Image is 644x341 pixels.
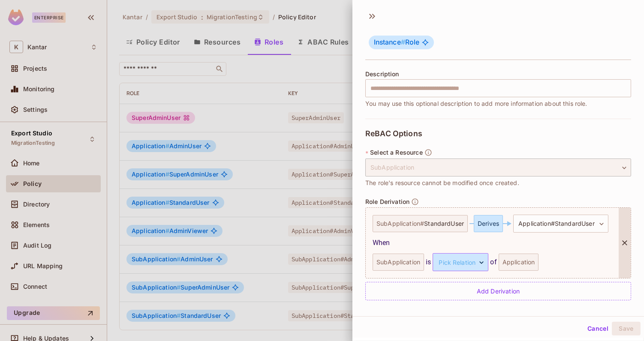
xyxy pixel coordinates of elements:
[584,322,612,335] button: Cancel
[374,38,419,47] span: Role
[365,178,519,188] span: The role's resource cannot be modified once created.
[365,159,631,176] div: SubApplication
[365,99,587,108] span: You may use this optional description to add more information about this role.
[365,129,422,138] span: ReBAC Options
[365,282,631,300] div: Add Derivation
[474,215,503,232] div: Derives
[518,217,595,230] span: Application #
[373,254,424,271] div: SubApplication
[365,71,399,78] span: Description
[373,238,612,248] div: When
[612,322,641,335] button: Save
[374,38,405,46] span: Instance
[373,215,468,232] div: SubApplication #
[373,253,612,271] div: is of
[365,198,409,205] span: Role Derivation
[401,38,405,46] span: #
[499,254,539,271] div: Application
[424,220,464,227] span: StandardUser
[555,220,595,227] span: StandardUser
[370,149,423,156] span: Select a Resource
